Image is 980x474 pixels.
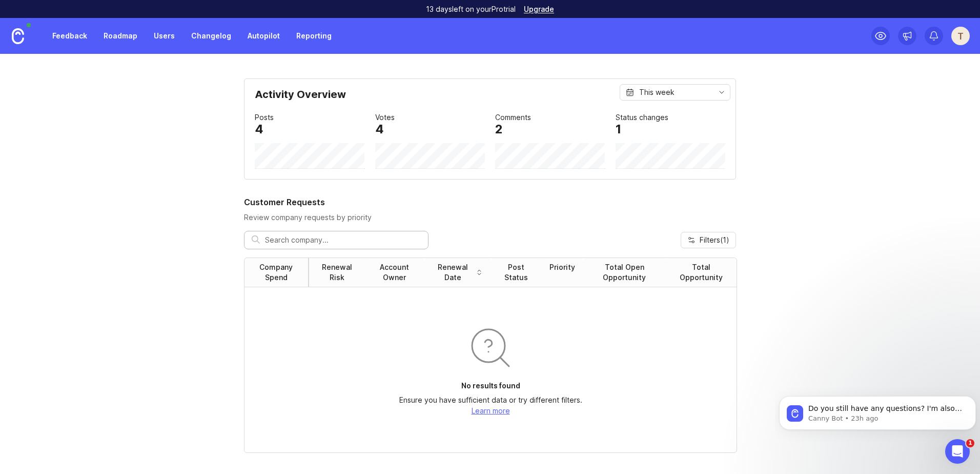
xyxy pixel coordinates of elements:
[317,262,357,283] div: Renewal Risk
[255,112,274,123] div: Posts
[290,27,338,45] a: Reporting
[265,234,421,246] input: Search company...
[966,439,974,447] span: 1
[375,123,384,135] div: 4
[639,87,675,98] div: This week
[775,374,980,446] iframe: Intercom notifications message
[461,381,520,391] p: No results found
[244,196,736,208] h2: Customer Requests
[255,123,263,135] div: 4
[426,4,516,14] p: 13 days left on your Pro trial
[945,439,970,464] iframe: Intercom live chat
[185,27,237,45] a: Changelog
[97,27,144,45] a: Roadmap
[244,212,736,223] p: Review company requests by priority
[253,262,300,283] div: Company Spend
[255,89,725,108] div: Activity Overview
[524,6,554,13] a: Upgrade
[495,123,503,135] div: 2
[148,27,181,45] a: Users
[495,112,531,123] div: Comments
[46,27,93,45] a: Feedback
[720,235,729,244] span: ( 1 )
[616,112,668,123] div: Status changes
[700,235,729,245] span: Filters
[616,123,621,135] div: 1
[591,262,658,283] div: Total Open Opportunity
[472,406,510,415] a: Learn more
[674,262,728,283] div: Total Opportunity
[399,395,582,405] p: Ensure you have sufficient data or try different filters.
[951,27,970,45] button: T
[466,323,515,372] img: svg+xml;base64,PHN2ZyB3aWR0aD0iOTYiIGhlaWdodD0iOTYiIGZpbGw9Im5vbmUiIHhtbG5zPSJodHRwOi8vd3d3LnczLm...
[681,232,736,248] button: Filters(1)
[499,262,533,283] div: Post Status
[549,262,575,272] div: Priority
[373,262,416,283] div: Account Owner
[433,262,473,283] div: Renewal Date
[241,27,286,45] a: Autopilot
[375,112,395,123] div: Votes
[12,28,24,44] img: Canny Home
[713,88,730,96] svg: toggle icon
